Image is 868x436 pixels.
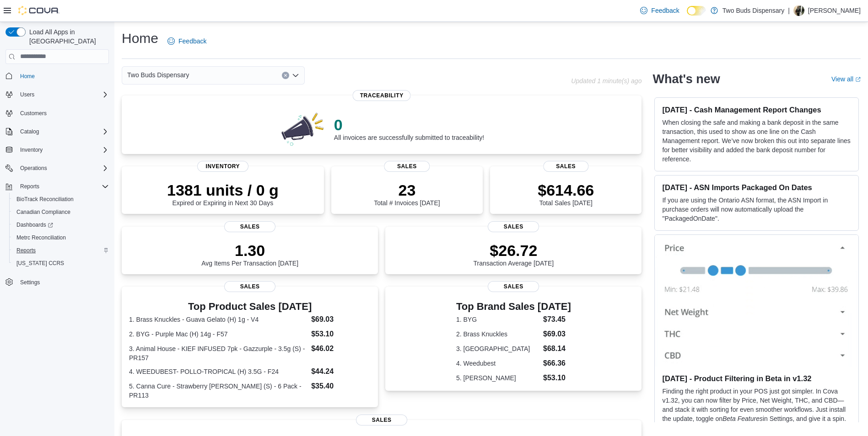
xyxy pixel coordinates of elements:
span: Two Buds Dispensary [127,69,189,80]
dd: $46.02 [311,343,371,354]
dd: $53.10 [311,329,371,340]
span: Metrc Reconciliation [16,234,66,241]
span: Catalog [20,128,39,135]
button: Operations [16,163,51,174]
a: Settings [16,277,43,288]
p: | [788,5,790,16]
span: Inventory [16,144,109,155]
div: All invoices are successfully submitted to traceability! [334,116,484,141]
span: Load All Apps in [GEOGRAPHIC_DATA] [26,27,109,46]
p: If you are using the Ontario ASN format, the ASN Import in purchase orders will now automatically... [662,196,851,223]
dt: 3. [GEOGRAPHIC_DATA] [456,344,539,353]
a: Canadian Compliance [13,207,74,218]
div: Total Sales [DATE] [538,181,594,207]
button: BioTrack Reconciliation [9,193,113,206]
span: Sales [488,281,539,292]
img: 0 [279,110,327,147]
button: Users [2,88,113,101]
dd: $44.24 [311,366,371,377]
h1: Home [122,29,158,48]
dt: 1. BYG [456,315,539,324]
a: Dashboards [9,218,113,231]
span: Canadian Compliance [13,207,109,218]
p: 0 [334,116,484,134]
button: Operations [2,162,113,175]
dt: 3. Animal House - KIEF INFUSED 7pk - Gazzurple - 3.5g (S) - PR157 [129,344,307,362]
button: Open list of options [292,72,299,79]
a: View allExternal link [831,75,861,83]
dt: 5. [PERSON_NAME] [456,373,539,383]
dd: $66.36 [543,358,571,369]
button: Inventory [16,144,46,155]
span: Operations [16,163,109,174]
dt: 1. Brass Knuckles - Guava Gelato (H) 1g - V4 [129,315,307,324]
span: Sales [384,161,430,172]
dd: $69.03 [311,314,371,325]
input: Dark Mode [687,6,706,16]
span: Sales [488,221,539,232]
span: Users [20,91,34,98]
div: Chris Miller [793,5,804,16]
button: Metrc Reconciliation [9,231,113,244]
span: Canadian Compliance [16,208,70,216]
button: Customers [2,106,113,120]
button: Clear input [282,72,289,79]
button: Catalog [2,125,113,138]
a: Customers [16,108,50,119]
span: Home [20,73,35,80]
span: BioTrack Reconciliation [13,194,109,205]
span: Reports [13,245,109,256]
div: Expired or Expiring in Next 30 Days [167,181,279,207]
div: Transaction Average [DATE] [474,241,554,267]
p: $614.66 [538,181,594,199]
button: Reports [9,244,113,257]
span: Home [16,70,109,82]
span: Customers [20,110,47,117]
span: Traceability [353,90,411,101]
h3: [DATE] - ASN Imports Packaged On Dates [662,183,851,192]
h3: Top Product Sales [DATE] [129,301,371,312]
span: Sales [356,415,407,425]
span: Users [16,89,109,100]
a: Feedback [164,32,210,50]
p: 23 [374,181,440,199]
dd: $69.03 [543,329,571,340]
dt: 2. BYG - Purple Mac (H) 14g - F57 [129,330,307,339]
button: Reports [2,180,113,193]
em: Beta Features [722,415,763,422]
dd: $35.40 [311,381,371,392]
span: Sales [224,221,275,232]
span: Settings [16,276,109,287]
dt: 4. Weedubest [456,359,539,368]
span: Operations [20,165,47,172]
dt: 2. Brass Knuckles [456,330,539,339]
button: [US_STATE] CCRS [9,257,113,270]
span: Reports [20,183,39,190]
a: Metrc Reconciliation [13,232,70,243]
span: Dashboards [13,219,109,230]
button: Reports [16,181,43,192]
button: Canadian Compliance [9,206,113,218]
span: Sales [543,161,588,172]
p: When closing the safe and making a bank deposit in the same transaction, this used to show as one... [662,118,851,164]
p: [PERSON_NAME] [808,5,861,16]
span: Inventory [20,146,43,154]
span: Reports [16,247,36,254]
svg: External link [855,77,861,82]
a: Dashboards [13,219,57,230]
dd: $53.10 [543,372,571,383]
a: Feedback [636,1,683,20]
h3: [DATE] - Product Filtering in Beta in v1.32 [662,374,851,383]
span: Feedback [178,37,206,46]
h3: [DATE] - Cash Management Report Changes [662,105,851,114]
p: Two Buds Dispensary [722,5,784,16]
div: Avg Items Per Transaction [DATE] [201,241,298,267]
span: Metrc Reconciliation [13,232,109,243]
p: Updated 1 minute(s) ago [571,77,642,85]
span: Feedback [651,6,679,15]
span: BioTrack Reconciliation [16,196,74,203]
span: Catalog [16,126,109,137]
button: Users [16,89,38,100]
button: Catalog [16,126,43,137]
button: Settings [2,275,113,288]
